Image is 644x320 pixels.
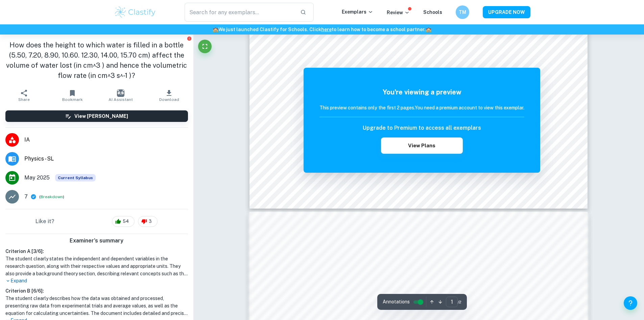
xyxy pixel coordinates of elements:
[423,9,442,15] a: Schools
[319,87,524,97] h5: You're viewing a preview
[458,299,461,305] span: / 2
[483,6,530,18] button: UPGRADE NOW
[55,174,96,182] span: Current Syllabus
[3,237,191,245] h6: Examiner's summary
[5,248,188,255] h6: Criterion A [ 3 / 6 ]:
[383,298,410,305] span: Annotations
[198,40,212,53] button: Fullscreen
[363,124,481,132] h6: Upgrade to Premium to access all exemplars
[119,218,133,225] span: 54
[24,155,188,163] span: Physics - SL
[381,137,463,154] button: View Plans
[5,295,188,317] h1: The student clearly describes how the data was obtained and processed, presenting raw data from e...
[456,5,469,19] button: TM
[109,97,133,102] span: AI Assistant
[74,112,128,120] h6: View [PERSON_NAME]
[387,9,410,16] p: Review
[426,27,431,32] span: 🏫
[97,86,145,105] button: AI Assistant
[5,287,188,295] h6: Criterion B [ 6 / 6 ]:
[5,255,188,277] h1: The student clearly states the independent and dependent variables in the research question, alon...
[342,8,373,16] p: Exemplars
[1,26,643,33] h6: We just launched Clastify for Schools. Click to learn how to become a school partner.
[24,193,28,201] p: 7
[187,36,192,41] button: Report issue
[62,97,83,102] span: Bookmark
[5,40,188,81] h1: How does the height to which water is filled in a bottle (5.50, 7.20, 8.90, 10.60. 12.30, 14.00, ...
[48,86,97,105] button: Bookmark
[458,8,466,16] h6: TM
[39,194,64,200] span: ( )
[213,27,218,32] span: 🏫
[24,174,50,182] span: May 2025
[117,89,124,97] img: AI Assistant
[624,296,637,310] button: Help and Feedback
[24,136,188,144] span: IA
[41,194,63,200] button: Breakdown
[18,97,30,102] span: Share
[145,86,193,105] button: Download
[55,174,96,182] div: This exemplar is based on the current syllabus. Feel free to refer to it for inspiration/ideas wh...
[159,97,179,102] span: Download
[145,218,156,225] span: 3
[35,217,54,226] h6: Like it?
[5,277,188,284] p: Expand
[321,27,332,32] a: here
[5,110,188,122] button: View [PERSON_NAME]
[114,5,157,19] img: Clastify logo
[185,3,295,22] input: Search for any exemplars...
[319,104,524,111] h6: This preview contains only the first 2 pages. You need a premium account to view this exemplar.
